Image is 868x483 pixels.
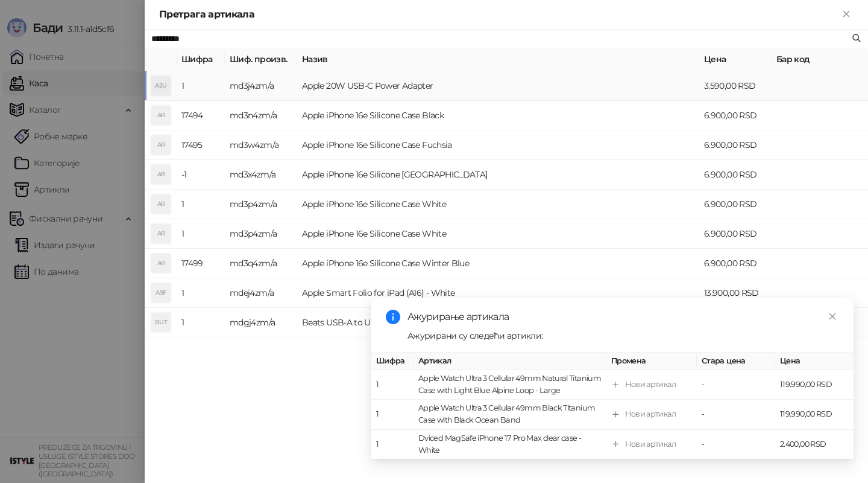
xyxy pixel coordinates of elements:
span: close [828,312,837,321]
td: 1 [177,278,225,308]
td: 6.900,00 RSD [699,190,772,219]
td: md3j4zm/a [225,71,297,101]
th: Промена [606,353,697,370]
td: - [697,400,775,430]
div: Претрага артикала [159,7,839,22]
td: 17499 [177,249,225,278]
td: 6.900,00 RSD [699,249,772,278]
td: 17494 [177,101,225,130]
div: AI1 [151,165,171,184]
th: Цена [699,48,772,71]
td: Apple iPhone 16e Silicone Case Winter Blue [297,249,699,278]
td: md3x4zm/a [225,160,297,190]
div: ASF [151,283,171,302]
div: AI1 [151,224,171,243]
td: mdgj4zm/a [225,308,297,337]
td: Apple iPhone 16e Silicone [GEOGRAPHIC_DATA] [297,160,699,190]
div: A2U [151,76,171,95]
th: Бар код [772,48,868,71]
td: Beats USB-A to USB-C Woven Cable (1.5 m) - Surge Stone [297,308,699,337]
td: Apple iPhone 16e Silicone Case White [297,219,699,249]
td: Apple iPhone 16e Silicone Case White [297,190,699,219]
td: 119.990,00 RSD [775,370,854,400]
div: BUT [151,313,171,332]
div: AI1 [151,254,171,273]
td: md3p4zm/a [225,219,297,249]
td: - [697,370,775,400]
td: - [697,430,775,459]
td: 1 [371,400,414,430]
td: -1 [177,160,225,190]
td: 17495 [177,130,225,160]
td: Apple 20W USB-C Power Adapter [297,71,699,101]
td: md3p4zm/a [225,190,297,219]
div: Нови артикал [625,409,676,421]
td: 13.900,00 RSD [699,278,772,308]
div: AI1 [151,194,171,214]
td: 119.990,00 RSD [775,400,854,430]
div: AI1 [151,106,171,125]
td: 1 [371,370,414,400]
td: 6.900,00 RSD [699,130,772,160]
th: Шиф. произв. [225,48,297,71]
th: Шифра [371,353,414,370]
div: Нови артикал [625,379,676,391]
button: Close [839,7,854,22]
td: md3n4zm/a [225,101,297,130]
td: 1 [177,190,225,219]
td: mdej4zm/a [225,278,297,308]
th: Артикал [414,353,606,370]
td: 2.400,00 RSD [775,430,854,459]
th: Стара цена [697,353,775,370]
td: md3q4zm/a [225,249,297,278]
td: md3w4zm/a [225,130,297,160]
td: 6.900,00 RSD [699,160,772,190]
td: 6.900,00 RSD [699,101,772,130]
div: Ажурирање артикала [407,310,839,324]
th: Назив [297,48,699,71]
td: 6.900,00 RSD [699,219,772,249]
th: Шифра [177,48,225,71]
span: info-circle [386,310,400,324]
div: AI1 [151,135,171,155]
td: Apple iPhone 16e Silicone Case Fuchsia [297,130,699,160]
td: 1 [177,308,225,337]
td: Apple Smart Folio for iPad (A16) - White [297,278,699,308]
td: Dviced MagSafe iPhone 17 Pro Max clear case - White [414,430,606,459]
td: 3.590,00 RSD [699,71,772,101]
td: 1 [177,71,225,101]
td: Apple Watch Ultra 3 Cellular 49mm Black Titanium Case with Black Ocean Band [414,400,606,430]
a: Close [826,310,839,323]
td: 1 [371,430,414,459]
td: 1 [177,219,225,249]
th: Цена [775,353,854,370]
div: Ажурирани су следећи артикли: [407,329,839,342]
td: Apple Watch Ultra 3 Cellular 49mm Natural Titanium Case with Light Blue Alpine Loop - Large [414,370,606,400]
td: Apple iPhone 16e Silicone Case Black [297,101,699,130]
div: Нови артикал [625,438,676,450]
